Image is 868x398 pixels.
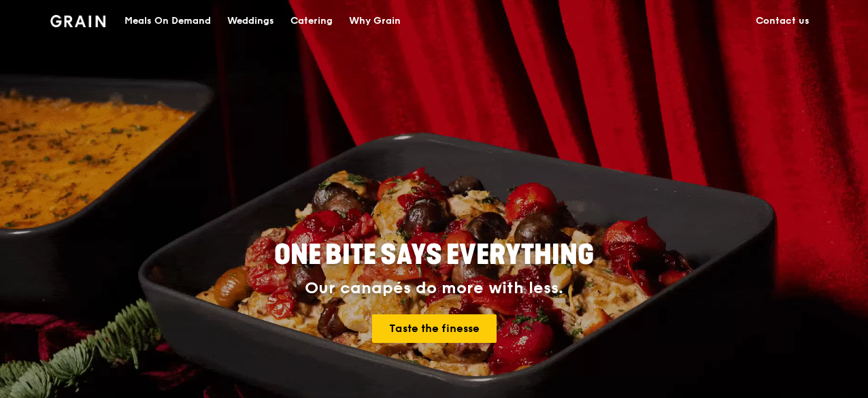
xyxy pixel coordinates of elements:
[189,279,679,298] div: Our canapés do more with less.
[124,1,211,42] div: Meals On Demand
[50,15,105,27] img: Grain
[372,314,497,343] a: Taste the finesse
[282,1,341,42] a: Catering
[290,1,333,42] div: Catering
[219,1,282,42] a: Weddings
[274,239,594,271] span: ONE BITE SAYS EVERYTHING
[341,1,409,42] a: Why Grain
[349,1,401,42] div: Why Grain
[748,1,818,42] a: Contact us
[227,1,274,42] div: Weddings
